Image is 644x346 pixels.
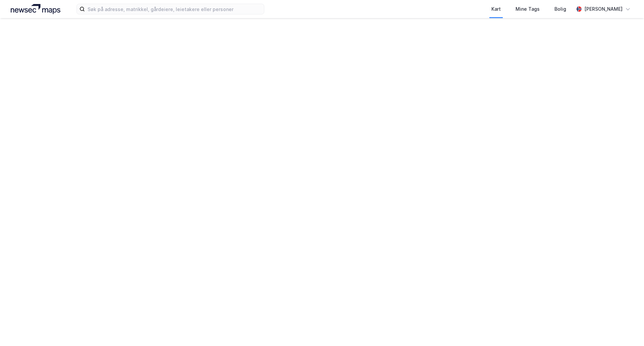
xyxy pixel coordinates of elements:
[11,4,60,14] img: logo.a4113a55bc3d86da70a041830d287a7e.svg
[516,5,540,13] div: Mine Tags
[584,5,623,13] div: [PERSON_NAME]
[554,5,566,13] div: Bolig
[85,4,264,14] input: Søk på adresse, matrikkel, gårdeiere, leietakere eller personer
[491,5,501,13] div: Kart
[610,314,644,346] iframe: Chat Widget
